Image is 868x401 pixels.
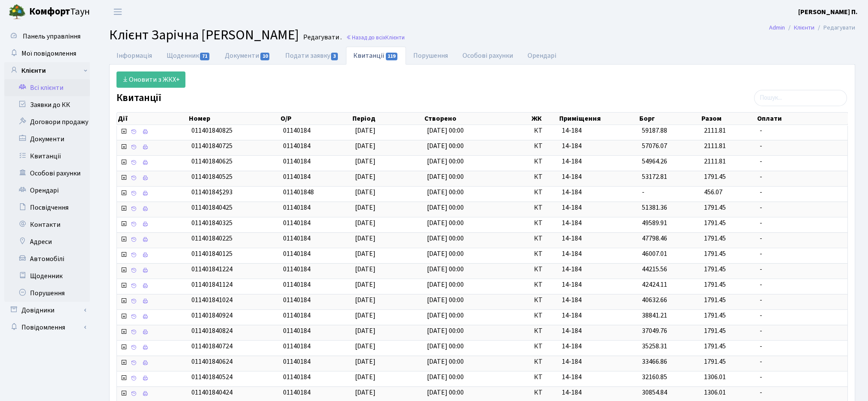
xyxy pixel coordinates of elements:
[760,264,844,274] span: -
[283,249,310,258] span: 01140184
[760,326,844,336] span: -
[704,388,726,397] span: 1306.01
[283,172,310,181] span: 01140184
[704,342,726,351] span: 1791.45
[642,172,667,181] span: 53172.81
[760,157,844,166] span: -
[562,326,635,336] span: 14-184
[355,249,376,258] span: [DATE]
[355,311,376,320] span: [DATE]
[562,141,635,151] span: 14-184
[191,126,233,135] span: 011401840825
[4,182,90,199] a: Орендарі
[642,372,667,382] span: 32160.85
[355,280,376,289] span: [DATE]
[355,172,376,181] span: [DATE]
[427,234,464,243] span: [DATE] 00:00
[704,234,726,243] span: 1791.45
[760,372,844,382] span: -
[562,280,635,290] span: 14-184
[283,342,310,351] span: 01140184
[534,187,555,197] span: КТ
[355,218,376,228] span: [DATE]
[406,47,455,65] a: Порушення
[427,311,464,320] span: [DATE] 00:00
[760,234,844,244] span: -
[427,172,464,181] span: [DATE] 00:00
[534,203,555,213] span: КТ
[4,113,90,131] a: Договори продажу
[760,311,844,321] span: -
[642,141,667,151] span: 57076.07
[531,113,558,125] th: ЖК
[642,126,667,135] span: 59187.88
[642,203,667,212] span: 51381.36
[704,311,726,320] span: 1791.45
[283,141,310,151] span: 01140184
[191,234,233,243] span: 011401840225
[352,113,424,125] th: Період
[283,126,310,135] span: 01140184
[283,388,310,397] span: 01140184
[520,47,564,65] a: Орендарі
[4,319,90,336] a: Повідомлення
[427,280,464,289] span: [DATE] 00:00
[427,187,464,197] span: [DATE] 00:00
[21,49,76,58] span: Мої повідомлення
[534,311,555,321] span: КТ
[200,53,209,60] span: 71
[4,62,90,79] a: Клієнти
[760,295,844,305] span: -
[642,388,667,397] span: 30854.84
[642,280,667,289] span: 42424.11
[107,5,128,19] button: Переключити навігацію
[116,71,185,88] a: Оновити з ЖКХ+
[642,234,667,243] span: 47798.46
[760,280,844,290] span: -
[534,295,555,305] span: КТ
[191,172,233,181] span: 011401840525
[4,165,90,182] a: Особові рахунки
[562,187,635,197] span: 14-184
[704,326,726,336] span: 1791.45
[355,187,376,197] span: [DATE]
[642,295,667,305] span: 40632.66
[283,280,310,289] span: 01140184
[534,234,555,244] span: КТ
[642,326,667,336] span: 37049.76
[191,249,233,258] span: 011401840125
[704,264,726,274] span: 1791.45
[704,295,726,305] span: 1791.45
[534,357,555,367] span: КТ
[704,203,726,212] span: 1791.45
[534,126,555,136] span: КТ
[4,285,90,302] a: Порушення
[814,23,855,33] li: Редагувати
[280,113,352,125] th: О/Р
[534,249,555,259] span: КТ
[534,172,555,182] span: КТ
[4,216,90,233] a: Контакти
[283,311,310,320] span: 01140184
[4,28,90,45] a: Панель управління
[562,234,635,244] span: 14-184
[642,342,667,351] span: 35258.31
[704,187,722,197] span: 456.07
[534,388,555,398] span: КТ
[427,218,464,228] span: [DATE] 00:00
[191,264,233,274] span: 011401841224
[534,264,555,274] span: КТ
[109,25,299,45] span: Клієнт Зарічна [PERSON_NAME]
[562,311,635,321] span: 14-184
[117,113,188,125] th: Дії
[4,148,90,165] a: Квитанції
[427,342,464,351] span: [DATE] 00:00
[794,23,814,32] a: Клієнти
[116,92,161,104] label: Квитанції
[427,157,464,166] span: [DATE] 00:00
[534,372,555,382] span: КТ
[355,234,376,243] span: [DATE]
[427,264,464,274] span: [DATE] 00:00
[301,33,342,42] small: Редагувати .
[355,388,376,397] span: [DATE]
